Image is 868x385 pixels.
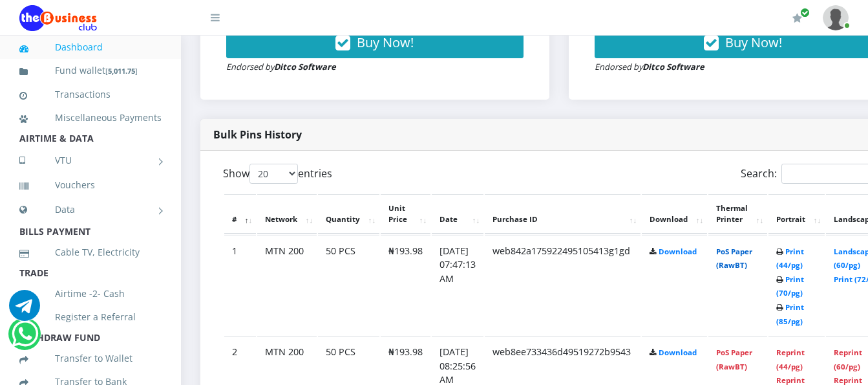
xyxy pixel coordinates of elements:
[19,344,162,373] a: Transfer to Wallet
[823,5,849,30] img: User
[108,66,135,76] b: 5,011.75
[19,302,162,332] a: Register a Referral
[12,328,38,349] a: Chat for support
[659,247,697,256] a: Download
[19,193,162,226] a: Data
[659,347,697,357] a: Download
[716,247,752,270] a: PoS Paper (RawBT)
[19,279,162,309] a: Airtime -2- Cash
[274,61,336,72] strong: Ditco Software
[642,194,707,234] th: Download: activate to sort column ascending
[792,13,802,23] i: Renew/Upgrade Subscription
[357,34,414,51] span: Buy Now!
[776,347,805,371] a: Reprint (44/pg)
[226,27,524,58] button: Buy Now!
[224,236,256,336] td: 1
[224,194,256,234] th: #: activate to sort column descending
[725,34,782,51] span: Buy Now!
[485,236,640,336] td: web842a175922495105413g1gd
[800,8,810,17] span: Renew/Upgrade Subscription
[249,164,298,184] select: Showentries
[708,194,767,234] th: Thermal Printer: activate to sort column ascending
[776,247,804,270] a: Print (44/pg)
[257,236,317,336] td: MTN 200
[19,170,162,200] a: Vouchers
[381,194,430,234] th: Unit Price: activate to sort column ascending
[226,61,336,72] small: Endorsed by
[257,194,317,234] th: Network: activate to sort column ascending
[776,302,804,326] a: Print (85/pg)
[19,5,97,31] img: Logo
[642,61,704,72] strong: Ditco Software
[19,144,162,177] a: VTU
[19,237,162,267] a: Cable TV, Electricity
[776,274,804,298] a: Print (70/pg)
[213,127,302,142] strong: Bulk Pins History
[19,80,162,109] a: Transactions
[9,300,40,321] a: Chat for support
[318,236,379,336] td: 50 PCS
[381,236,430,336] td: ₦193.98
[19,32,162,62] a: Dashboard
[595,61,704,72] small: Endorsed by
[19,103,162,133] a: Miscellaneous Payments
[716,347,752,371] a: PoS Paper (RawBT)
[432,194,483,234] th: Date: activate to sort column ascending
[19,56,162,86] a: Fund wallet[5,011.75]
[834,347,862,371] a: Reprint (60/pg)
[768,194,825,234] th: Portrait: activate to sort column ascending
[223,164,332,184] label: Show entries
[105,66,138,76] small: [ ]
[485,194,640,234] th: Purchase ID: activate to sort column ascending
[318,194,379,234] th: Quantity: activate to sort column ascending
[432,236,483,336] td: [DATE] 07:47:13 AM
